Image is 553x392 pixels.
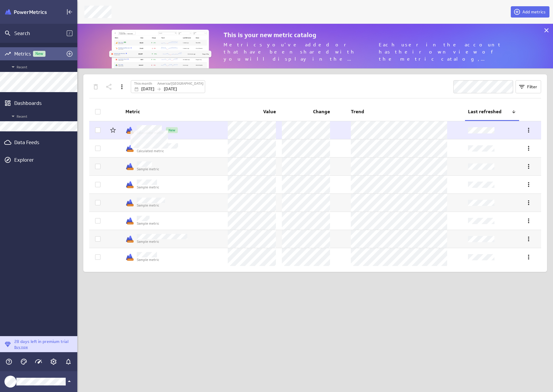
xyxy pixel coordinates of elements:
[511,6,549,18] button: Add metrics
[524,216,534,226] div: More actions
[527,84,537,89] span: Filter
[166,128,178,132] span: New
[164,86,177,92] p: [DATE]
[157,81,203,86] label: America/[GEOGRAPHIC_DATA]
[524,143,534,153] div: More actions
[137,185,159,190] p: Sample metric
[263,108,276,115] span: Value
[20,358,27,365] svg: Themes
[224,31,509,39] p: This is your new metric catalog
[351,108,364,115] span: Trend
[524,252,534,262] div: More actions
[125,126,134,134] div: Sample metrics
[131,80,205,93] div: Aug 01 2025 to Aug 31 2025 America/Toronto (GMT-4:00)
[125,235,134,243] img: Klipfolio_Sample.png
[468,108,511,115] span: Last refreshed
[63,357,73,367] div: Notifications
[524,125,534,135] div: More actions
[125,235,134,243] div: Sample metrics
[524,198,534,208] div: More actions
[125,217,134,225] div: Sample metrics
[125,108,222,115] span: Metric
[125,144,134,152] div: Sample metrics
[104,82,114,92] div: Share
[67,30,73,36] span: /
[50,358,57,365] svg: Account and settings
[125,180,134,189] div: Sample metrics
[125,253,134,261] div: Sample metrics
[131,80,205,93] div: This monthAmerica/[GEOGRAPHIC_DATA][DATE][DATE]
[125,253,134,261] img: Klipfolio_Sample.png
[137,221,159,226] p: Sample metric
[125,199,134,207] div: Sample metrics
[137,203,165,208] p: Sample metric
[137,167,159,172] p: Sample metric
[524,234,534,244] div: More actions
[137,239,187,244] p: Sample metric
[5,9,47,15] img: Klipfolio PowerMetrics Banner
[65,7,75,17] div: Collapse
[524,180,534,190] div: More actions
[108,125,118,135] div: Add to Starred
[14,51,63,57] div: Metrics
[10,63,74,70] span: Recent
[313,108,330,115] span: Change
[14,157,76,163] div: Explorer
[125,199,134,207] img: Klipfolio_Sample.png
[224,41,369,63] p: Metrics you've added or that have been shared with you will display in the catalog. If you just c...
[14,100,63,106] div: Dashboards
[524,161,534,171] div: More actions
[522,9,546,15] span: Add metrics
[137,149,178,154] p: Calculated metric
[4,357,14,367] div: Help & PowerMetrics Assistant
[14,30,67,37] div: Search
[125,144,134,152] img: Klipfolio_Sample.png
[14,139,63,146] div: Data Feeds
[108,30,212,76] img: metric-library-banner.png
[117,82,127,92] div: More actions
[379,41,509,63] p: Each user in the account has their own view of the metric catalog, which may include metrics they...
[14,339,68,345] p: 28 days left in premium trial
[19,357,29,367] div: Themes
[137,257,159,262] p: Sample metric
[134,81,152,86] label: This month
[14,345,68,350] p: Buy now
[10,113,74,120] span: Recent
[125,162,134,171] div: Sample metrics
[516,80,541,93] button: Filter
[141,86,154,92] p: [DATE]
[48,357,59,367] div: Account and settings
[125,217,134,225] img: Klipfolio_Sample.png
[125,180,134,189] img: Klipfolio_Sample.png
[125,126,134,134] img: Klipfolio_Sample.png
[125,162,134,171] img: Klipfolio_Sample.png
[91,82,101,92] div: Delete
[65,49,75,59] div: Add metrics
[35,358,42,365] svg: Usage
[33,52,45,56] span: New
[511,109,516,114] div: Reverse sort direction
